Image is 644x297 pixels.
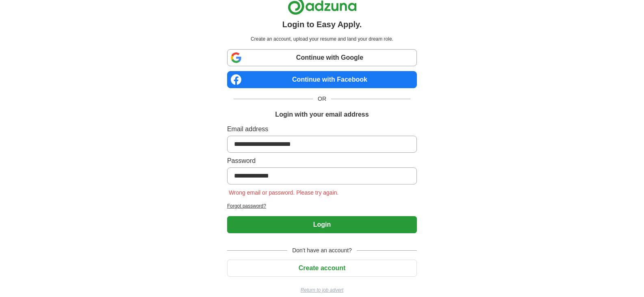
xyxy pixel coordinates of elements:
[229,35,415,43] p: Create an account, upload your resume and land your dream role.
[227,260,417,277] button: Create account
[227,71,417,88] a: Continue with Facebook
[313,95,331,103] span: OR
[227,216,417,233] button: Login
[282,18,362,30] h1: Login to Easy Apply.
[227,264,417,271] a: Create account
[275,110,369,119] h1: Login with your email address
[287,246,357,255] span: Don't have an account?
[227,286,417,294] a: Return to job advert
[227,156,417,166] label: Password
[227,202,417,210] a: Forgot password?
[227,124,417,134] label: Email address
[227,49,417,66] a: Continue with Google
[227,189,340,196] span: Wrong email or password. Please try again.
